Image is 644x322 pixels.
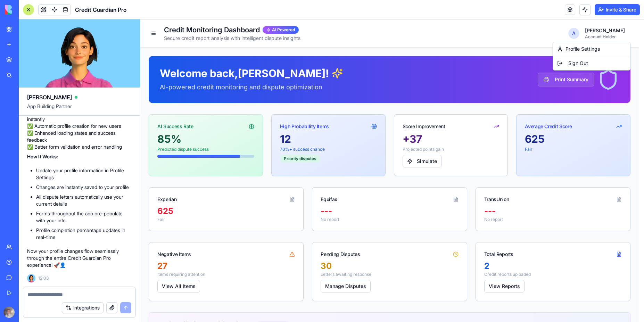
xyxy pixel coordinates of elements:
button: Integrations [62,302,104,313]
img: ACg8ocIoKTluYVx1WVSvMTc6vEhh8zlEulljtIG1Q6EjfdS3E24EJStT=s96-c [3,307,15,318]
p: ✅ Profile data immediately available after saving ✅ Dispute letters use current name, address, SS... [27,81,132,150]
li: Profile completion percentage updates in real-time [36,227,132,241]
span: Credit Guardian Pro [75,6,126,14]
span: 12:03 [38,275,49,281]
a: Profile Settings [417,26,486,33]
strong: How It Works: [27,154,58,159]
button: Invite & Share [595,4,640,15]
img: logo [5,5,48,15]
li: Update your profile information in Profile Settings [36,167,132,181]
span: [PERSON_NAME] [27,93,72,101]
div: Sign Out [414,38,488,49]
p: Now your profile changes flow seamlessly through the entire Credit Guardian Pro experience! 🚀👤 [27,248,132,269]
img: Ella_00000_wcx2te.png [27,274,35,282]
li: Forms throughout the app pre-populate with your info [36,210,132,224]
li: All dispute letters automatically use your current details [36,193,132,207]
li: Changes are instantly saved to your profile [36,184,132,191]
span: App Building Partner [27,103,132,115]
